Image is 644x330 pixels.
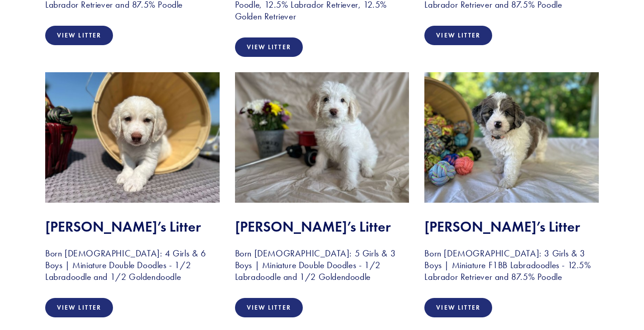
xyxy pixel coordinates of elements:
[235,247,409,283] h3: Born [DEMOGRAPHIC_DATA]: 5 Girls & 3 Boys | Miniature Double Doodles - 1/2 Labradoodle and 1/2 Go...
[45,247,220,283] h3: Born [DEMOGRAPHIC_DATA]: 4 Girls & 6 Boys | Miniature Double Doodles - 1/2 Labradoodle and 1/2 Go...
[45,218,220,235] h2: [PERSON_NAME]’s Litter
[424,298,492,317] a: View Litter
[235,298,303,317] a: View Litter
[424,26,492,45] a: View Litter
[424,247,599,283] h3: Born [DEMOGRAPHIC_DATA]: 3 Girls & 3 Boys | Miniature F1BB Labradoodles - 12.5% Labrador Retrieve...
[235,218,409,235] h2: [PERSON_NAME]’s Litter
[424,218,599,235] h2: [PERSON_NAME]’s Litter
[45,26,113,45] a: View Litter
[45,298,113,317] a: View Litter
[235,37,303,57] a: View Litter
